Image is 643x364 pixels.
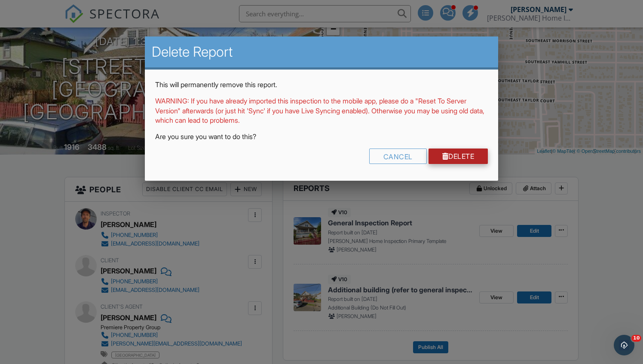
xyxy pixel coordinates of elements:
[369,149,427,164] div: Cancel
[155,96,488,125] p: WARNING: If you have already imported this inspection to the mobile app, please do a "Reset To Se...
[152,43,492,61] h2: Delete Report
[429,149,488,164] a: Delete
[155,132,488,141] p: Are you sure you want to do this?
[155,80,488,89] p: This will permanently remove this report.
[631,335,641,342] span: 10
[614,335,634,355] iframe: Intercom live chat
